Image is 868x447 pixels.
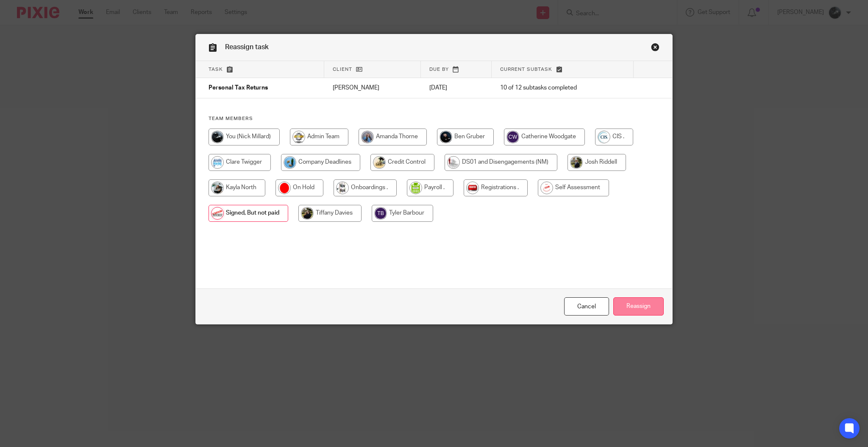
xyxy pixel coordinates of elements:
span: Reassign task [225,44,269,50]
input: Reassign [613,297,664,316]
span: Personal Tax Returns [209,85,268,91]
span: Due by [429,67,449,72]
td: 10 of 12 subtasks completed [492,78,634,98]
h4: Team members [209,115,659,122]
span: Task [209,67,223,72]
a: Close this dialog window [651,43,659,54]
span: Client [333,67,352,72]
p: [DATE] [429,84,483,92]
a: Close this dialog window [564,297,609,316]
span: Current subtask [500,67,552,72]
p: [PERSON_NAME] [333,84,412,92]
